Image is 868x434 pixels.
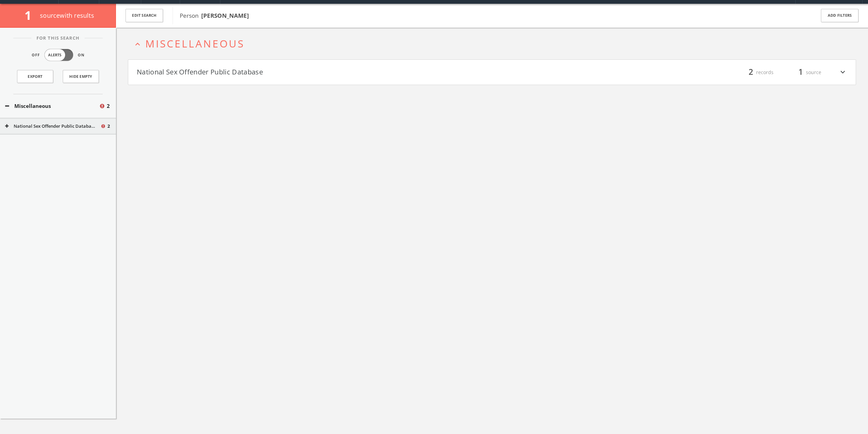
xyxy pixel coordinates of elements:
button: expand_lessMiscellaneous [133,38,856,49]
span: On [78,52,85,58]
span: 2 [746,66,756,78]
b: [PERSON_NAME] [201,12,249,19]
div: source [780,67,821,78]
span: Off [32,52,40,58]
span: For This Search [31,35,85,42]
a: Export [17,70,53,83]
span: 2 [107,102,110,110]
button: Edit Search [126,9,163,22]
i: expand_less [133,40,142,49]
button: National Sex Offender Public Database [137,67,492,78]
button: Hide Empty [63,70,99,83]
div: records [733,67,774,78]
span: Person [180,12,249,19]
span: source with results [40,11,94,19]
span: 2 [107,123,110,130]
span: Miscellaneous [145,37,245,51]
button: Add Filters [821,9,858,22]
button: National Sex Offender Public Database [5,123,100,130]
button: Miscellaneous [5,102,99,110]
span: 1 [25,7,37,23]
i: expand_more [838,67,847,78]
span: 1 [795,66,806,78]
